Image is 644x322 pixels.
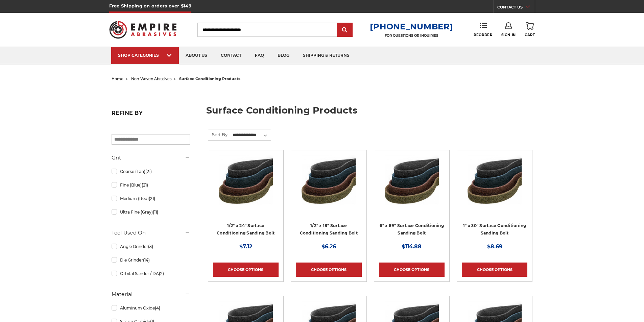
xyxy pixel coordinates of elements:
a: Aluminum Oxide(4) [112,302,190,314]
span: (4) [155,305,160,311]
h5: Refine by [112,110,190,120]
h5: Tool Used On [112,229,190,237]
a: 6"x89" Surface Conditioning Sanding Belts [379,155,445,221]
a: non-woven abrasives [131,76,171,81]
a: faq [248,47,271,64]
a: 6" x 89" Surface Conditioning Sanding Belt [380,223,444,236]
span: (2) [159,271,164,276]
a: Coarse (Tan)(21) [112,166,190,177]
span: (21) [142,182,148,188]
a: Reorder [474,22,492,37]
input: Submit [338,23,352,37]
h1: surface conditioning products [206,106,533,120]
img: 6"x89" Surface Conditioning Sanding Belts [385,155,439,209]
h5: Grit [112,154,190,162]
a: Choose Options [213,263,279,277]
a: Ultra Fine (Gray)(11) [112,206,190,218]
a: Cart [525,22,535,37]
span: Sign In [501,33,516,37]
span: Cart [525,33,535,37]
a: 1/2" x 18" Surface Conditioning Sanding Belt [300,223,358,236]
a: Die Grinder(14) [112,254,190,266]
div: SHOP CATEGORIES [118,53,172,58]
a: 1" x 30" Surface Conditioning Sanding Belt [463,223,526,236]
a: contact [214,47,248,64]
a: Choose Options [462,263,527,277]
span: Reorder [474,33,492,37]
label: Sort By: [208,129,229,140]
select: Sort By: [232,130,271,140]
span: $114.88 [402,243,422,250]
img: Empire Abrasives [109,17,177,43]
img: Surface Conditioning Sanding Belts [302,155,356,209]
span: (11) [153,209,158,215]
p: FOR QUESTIONS OR INQUIRIES [370,33,453,38]
a: CONTACT US [497,3,535,13]
a: [PHONE_NUMBER] [370,22,453,31]
img: Surface Conditioning Sanding Belts [219,155,273,209]
a: shipping & returns [296,47,356,64]
a: Choose Options [379,263,445,277]
a: Surface Conditioning Sanding Belts [213,155,279,221]
span: surface conditioning products [179,76,240,81]
span: (21) [149,196,155,201]
a: blog [271,47,296,64]
span: (3) [148,244,153,249]
h5: Material [112,290,190,298]
img: 1"x30" Surface Conditioning Sanding Belts [468,155,522,209]
a: Fine (Blue)(21) [112,179,190,191]
a: 1/2" x 24" Surface Conditioning Sanding Belt [217,223,275,236]
span: $6.26 [321,243,336,250]
span: (14) [143,257,150,263]
a: Orbital Sander / DA(2) [112,268,190,279]
a: Surface Conditioning Sanding Belts [296,155,361,221]
a: Medium (Red)(21) [112,193,190,204]
span: (21) [145,169,152,174]
span: $8.69 [487,243,502,250]
span: $7.12 [239,243,252,250]
a: Angle Grinder(3) [112,241,190,252]
a: about us [179,47,214,64]
a: home [112,76,123,81]
a: 1"x30" Surface Conditioning Sanding Belts [462,155,527,221]
a: Choose Options [296,263,361,277]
